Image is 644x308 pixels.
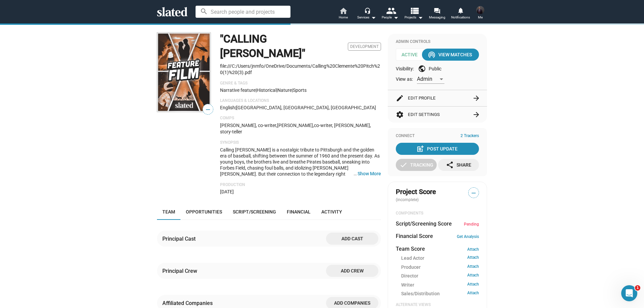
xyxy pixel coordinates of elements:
[396,76,413,82] span: View as:
[392,13,400,21] mat-icon: arrow_drop_down
[446,161,454,169] mat-icon: share
[292,87,293,93] span: |
[236,105,376,110] span: [GEOGRAPHIC_DATA], [GEOGRAPHIC_DATA], [GEOGRAPHIC_DATA]
[351,171,358,177] span: …
[256,87,257,93] span: |
[316,204,347,220] a: Activity
[396,245,425,252] dt: Team Score
[396,94,404,102] mat-icon: edit
[203,105,213,114] span: —
[405,13,423,21] span: Projects
[446,159,471,171] div: Share
[396,233,433,240] dt: Financial Score
[464,222,479,227] span: Pending
[162,267,200,274] div: Principal Crew
[429,13,445,21] span: Messaging
[418,65,426,73] mat-icon: public
[467,247,479,252] a: Attach
[277,87,292,93] span: Nature
[220,32,345,60] h1: "CALLING [PERSON_NAME]"
[434,7,440,14] mat-icon: forum
[401,255,424,261] span: Lead Actor
[357,13,376,21] div: Services
[396,220,452,227] dt: Script/Screening Score
[428,51,436,59] mat-icon: wifi_tethering
[401,273,418,279] span: Director
[220,105,235,110] span: English
[401,282,414,288] span: Writer
[348,43,381,51] span: Development
[233,209,276,214] span: Script/Screening
[220,87,256,93] span: Narrative feature
[364,7,370,13] mat-icon: headset_mic
[281,204,316,220] a: Financial
[339,7,347,15] mat-icon: home
[417,76,432,82] span: Admin
[339,13,348,21] span: Home
[396,49,428,61] span: Active
[472,5,488,22] button: James MarcusMe
[369,13,377,21] mat-icon: arrow_drop_down
[429,49,472,61] div: View Matches
[220,182,381,188] p: Production
[396,107,479,123] button: Edit Settings
[331,265,373,277] span: Add crew
[467,255,479,261] a: Attach
[196,6,290,18] input: Search people and projects
[386,6,396,15] mat-icon: people
[457,234,479,239] a: Get Analysis
[472,111,480,119] mat-icon: arrow_forward
[220,122,381,135] p: [PERSON_NAME], co-writer,[PERSON_NAME],co-writer, [PERSON_NAME], story-teller
[355,7,378,21] button: Services
[621,285,637,301] iframe: Intercom live chat
[220,98,381,104] p: Languages & Locations
[321,209,342,214] span: Activity
[396,133,479,139] div: Connect
[287,209,311,214] span: Financial
[162,300,215,307] div: Affiliated Companies
[467,291,479,297] a: Attach
[358,171,381,177] button: …Show More
[416,145,424,153] mat-icon: post_add
[220,116,381,121] p: Comps
[457,7,464,13] mat-icon: notifications
[396,90,479,106] button: Edit Profile
[422,49,479,61] button: View Matches
[220,140,381,145] p: Synopsis
[396,143,479,155] button: Post Update
[399,161,408,169] mat-icon: check
[449,7,472,21] a: Notifications
[467,273,479,279] a: Attach
[220,81,381,86] p: Genre & Tags
[396,302,479,308] div: Alternate Views
[276,87,277,93] span: |
[293,87,307,93] span: Sports
[635,285,640,291] span: 1
[326,233,378,245] button: Add cast
[382,13,398,21] div: People
[220,189,234,194] span: [DATE]
[396,39,479,45] div: Admin Controls
[396,187,436,196] span: Project Score
[186,209,222,214] span: Opportunities
[396,111,404,119] mat-icon: settings
[418,143,458,155] div: Post Update
[257,87,276,93] span: Historical
[157,33,211,112] img: "CALLING CLEMENTE"
[425,7,449,21] a: Messaging
[162,235,198,242] div: Principal Cast
[416,13,424,21] mat-icon: arrow_drop_down
[469,189,479,197] span: —
[396,197,420,202] span: (incomplete)
[438,159,479,171] button: Share
[401,264,421,270] span: Producer
[331,233,373,245] span: Add cast
[396,211,479,216] div: COMPONENTS
[401,291,440,297] span: Sales/Distribution
[180,204,227,220] a: Opportunities
[235,105,236,110] span: |
[451,13,470,21] span: Notifications
[157,204,180,220] a: Team
[220,147,380,231] span: Calling [PERSON_NAME] is a nostalgic tribute to Pittsburgh and the golden era of baseball, shifti...
[467,282,479,288] a: Attach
